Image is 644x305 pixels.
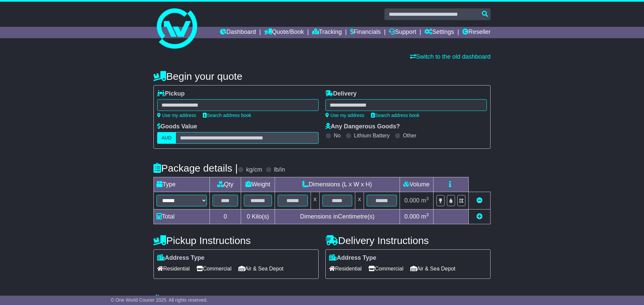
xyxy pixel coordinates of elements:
label: Lithium Battery [354,132,390,139]
td: Weight [241,177,275,192]
span: 0.000 [404,213,419,220]
h4: Package details | [153,163,238,174]
td: x [355,192,364,209]
h4: Warranty & Insurance [153,294,491,305]
span: Commercial [368,263,403,274]
span: m [421,213,429,220]
a: Search address book [203,113,251,118]
span: Residential [329,263,362,274]
a: Remove this item [476,197,482,204]
label: lb/in [274,166,285,174]
td: Dimensions in Centimetre(s) [275,209,400,224]
td: x [311,192,319,209]
label: No [334,132,340,139]
a: Financials [350,27,381,38]
label: Address Type [157,254,204,262]
sup: 3 [426,212,429,217]
label: Other [403,132,416,139]
a: Quote/Book [264,27,304,38]
td: Qty [210,177,241,192]
sup: 3 [426,196,429,201]
label: kg/cm [246,166,262,174]
a: Switch to the old dashboard [410,53,491,60]
a: Search address book [371,113,419,118]
a: Support [389,27,416,38]
label: Any Dangerous Goods? [325,123,400,130]
span: © One World Courier 2025. All rights reserved. [111,297,208,303]
td: Volume [400,177,433,192]
span: Residential [157,263,190,274]
span: Air & Sea Depot [410,263,456,274]
span: 0 [247,213,250,220]
td: Dimensions (L x W x H) [275,177,400,192]
a: Settings [424,27,454,38]
span: 0.000 [404,197,419,204]
td: 0 [210,209,241,224]
label: Address Type [329,254,376,262]
h4: Begin your quote [153,71,491,82]
a: Reseller [462,27,491,38]
h4: Delivery Instructions [325,235,491,246]
a: Tracking [312,27,342,38]
label: Pickup [157,90,185,98]
td: Total [154,209,210,224]
h4: Pickup Instructions [153,235,319,246]
span: Air & Sea Depot [238,263,284,274]
label: Delivery [325,90,357,98]
a: Use my address [157,113,196,118]
a: Dashboard [220,27,256,38]
span: Commercial [196,263,231,274]
td: Type [154,177,210,192]
a: Add new item [476,213,482,220]
span: m [421,197,429,204]
label: Goods Value [157,123,197,130]
td: Kilo(s) [241,209,275,224]
label: AUD [157,132,176,144]
a: Use my address [325,113,364,118]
